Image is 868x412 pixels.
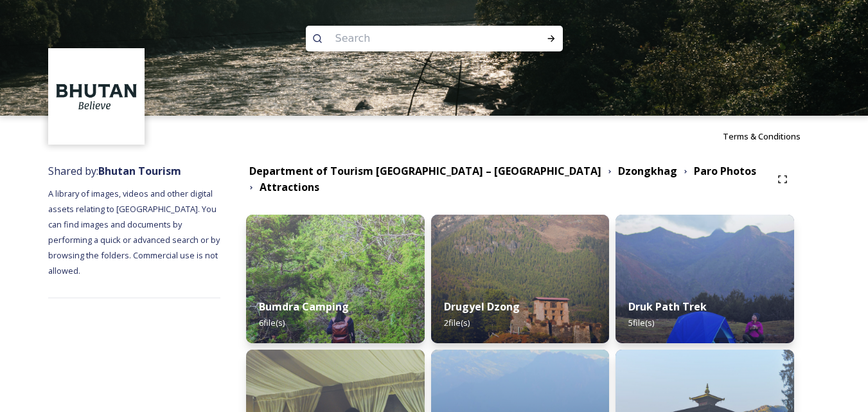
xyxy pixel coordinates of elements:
[260,180,319,194] strong: Attractions
[723,129,820,144] a: Terms & Conditions
[618,164,677,178] strong: Dzongkhag
[628,317,654,328] span: 5 file(s)
[431,215,610,343] img: Drugyel%2520Dzong2.jpg
[259,317,285,328] span: 6 file(s)
[48,164,181,178] span: Shared by:
[329,24,505,53] input: Search
[98,164,181,178] strong: Bhutan Tourism
[723,130,801,142] span: Terms & Conditions
[694,164,756,178] strong: Paro Photos
[616,215,794,343] img: drukpath3.jpg
[444,300,520,314] strong: Drugyel Dzong
[50,50,143,143] img: BT_Logo_BB_Lockup_CMYK_High%2520Res.jpg
[259,300,349,314] strong: Bumdra Camping
[48,188,222,276] span: A library of images, videos and other digital assets relating to [GEOGRAPHIC_DATA]. You can find ...
[249,164,601,178] strong: Department of Tourism [GEOGRAPHIC_DATA] – [GEOGRAPHIC_DATA]
[444,317,470,328] span: 2 file(s)
[628,300,707,314] strong: Druk Path Trek
[246,215,425,343] img: bumdra6.jpg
